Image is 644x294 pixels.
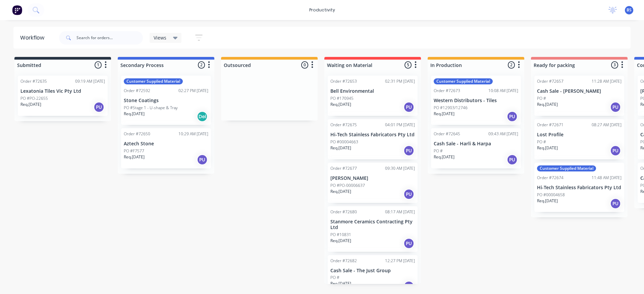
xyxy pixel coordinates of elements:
[330,209,357,215] div: Order #72680
[330,219,415,230] p: Stanmore Ceramics Contracting Pty Ltd
[385,258,415,264] div: 12:27 PM [DATE]
[537,101,558,107] p: Req. [DATE]
[197,154,208,165] div: PU
[124,131,150,137] div: Order #72650
[328,206,418,252] div: Order #7268008:17 AM [DATE]Stanmore Ceramics Contracting Pty LtdPO #10831Req.[DATE]PU
[537,78,563,84] div: Order #72657
[385,78,415,84] div: 02:31 PM [DATE]
[537,88,622,94] p: Cash Sale - [PERSON_NAME]
[328,76,418,116] div: Order #7265302:31 PM [DATE]Bell EnvironmentalPO #170945Req.[DATE]PU
[534,163,624,212] div: Customer Supplied MaterialOrder #7267411:48 AM [DATE]Hi-Tech Stainless Fabricators Pty LtdPO #000...
[404,145,414,156] div: PU
[306,5,338,15] div: productivity
[94,102,104,113] div: PU
[20,88,105,94] p: Lexatonia Tiles Vic Pty Ltd
[610,102,621,113] div: PU
[610,145,621,156] div: PU
[385,209,415,215] div: 08:17 AM [DATE]
[124,154,145,160] p: Req. [DATE]
[330,238,351,244] p: Req. [DATE]
[330,189,351,195] p: Req. [DATE]
[434,98,518,103] p: Western Distributors - Tiles
[404,281,414,292] div: PU
[330,122,357,128] div: Order #72675
[434,105,468,111] p: PO #12903/12746
[507,154,518,165] div: PU
[121,128,211,168] div: Order #7265010:29 AM [DATE]Aztech StonePO #F7577Req.[DATE]PU
[537,122,563,128] div: Order #72671
[537,198,558,204] p: Req. [DATE]
[328,119,418,159] div: Order #7267504:01 PM [DATE]Hi-Tech Stainless Fabricators Pty LtdPO #00004663Req.[DATE]PU
[537,185,622,191] p: Hi-Tech Stainless Fabricators Pty Ltd
[434,111,454,117] p: Req. [DATE]
[121,76,211,125] div: Customer Supplied MaterialOrder #7259202:27 PM [DATE]Stone CoatingsPO #Stage 1 - U-shape & TrayRe...
[434,148,443,154] p: PO #
[330,101,351,107] p: Req. [DATE]
[330,132,415,138] p: Hi-Tech Stainless Fabricators Pty Ltd
[385,122,415,128] div: 04:01 PM [DATE]
[124,105,178,111] p: PO #Stage 1 - U-shape & Tray
[534,119,624,159] div: Order #7267108:27 AM [DATE]Lost ProfilePO #Req.[DATE]PU
[434,154,454,160] p: Req. [DATE]
[124,98,208,103] p: Stone Coatings
[330,139,358,145] p: PO #00004663
[330,258,357,264] div: Order #72682
[385,165,415,171] div: 09:30 AM [DATE]
[404,189,414,200] div: PU
[537,139,546,145] p: PO #
[20,95,48,101] p: PO #PO-22655
[20,34,48,42] div: Workflow
[434,141,518,147] p: Cash Sale - Harli & Harpa
[330,78,357,84] div: Order #72653
[20,101,41,107] p: Req. [DATE]
[488,88,518,94] div: 10:08 AM [DATE]
[178,131,208,137] div: 10:29 AM [DATE]
[75,78,105,84] div: 09:19 AM [DATE]
[434,78,493,84] div: Customer Supplied Material
[537,165,596,171] div: Customer Supplied Material
[431,76,521,125] div: Customer Supplied MaterialOrder #7267310:08 AM [DATE]Western Distributors - TilesPO #12903/12746R...
[404,238,414,249] div: PU
[20,78,47,84] div: Order #72635
[330,165,357,171] div: Order #72677
[592,78,622,84] div: 11:28 AM [DATE]
[507,111,518,122] div: PU
[627,7,632,13] span: BS
[592,122,622,128] div: 08:27 AM [DATE]
[178,88,208,94] div: 02:27 PM [DATE]
[434,131,460,137] div: Order #72645
[537,175,563,181] div: Order #72674
[330,88,415,94] p: Bell Environmental
[537,132,622,138] p: Lost Profile
[124,148,144,154] p: PO #F7577
[197,111,208,122] div: Del
[330,145,351,151] p: Req. [DATE]
[330,182,365,189] p: PO #PO-00006637
[488,131,518,137] div: 09:43 AM [DATE]
[330,281,351,287] p: Req. [DATE]
[330,232,351,238] p: PO #10831
[124,78,183,84] div: Customer Supplied Material
[18,76,108,116] div: Order #7263509:19 AM [DATE]Lexatonia Tiles Vic Pty LtdPO #PO-22655Req.[DATE]PU
[592,175,622,181] div: 11:48 AM [DATE]
[76,31,143,45] input: Search for orders...
[537,145,558,151] p: Req. [DATE]
[330,175,415,181] p: [PERSON_NAME]
[537,95,546,101] p: PO #
[404,102,414,113] div: PU
[124,111,145,117] p: Req. [DATE]
[534,76,624,116] div: Order #7265711:28 AM [DATE]Cash Sale - [PERSON_NAME]PO #Req.[DATE]PU
[330,275,339,281] p: PO #
[124,141,208,147] p: Aztech Stone
[431,128,521,168] div: Order #7264509:43 AM [DATE]Cash Sale - Harli & HarpaPO #Req.[DATE]PU
[330,95,354,101] p: PO #170945
[330,268,415,274] p: Cash Sale - The Just Group
[610,198,621,209] div: PU
[124,88,150,94] div: Order #72592
[12,5,22,15] img: Factory
[328,163,418,203] div: Order #7267709:30 AM [DATE][PERSON_NAME]PO #PO-00006637Req.[DATE]PU
[537,192,565,198] p: PO #00004658
[434,88,460,94] div: Order #72673
[154,34,166,41] span: Views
